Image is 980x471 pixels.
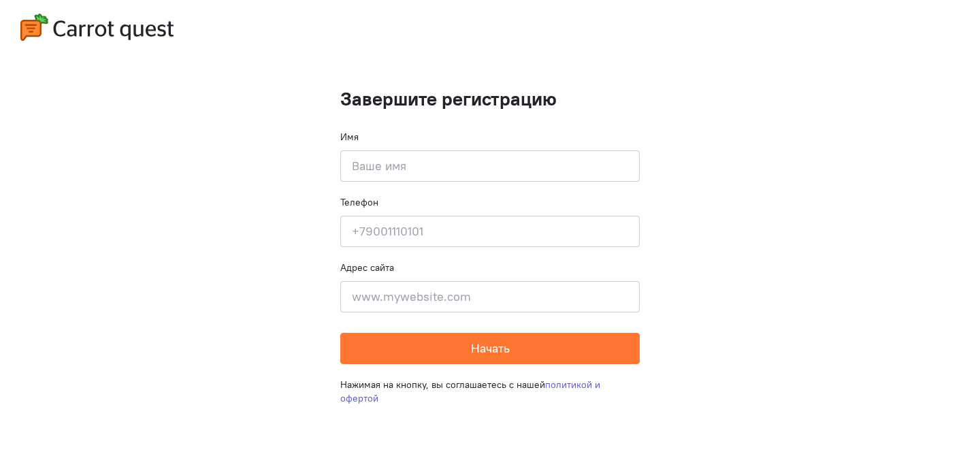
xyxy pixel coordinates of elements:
span: Начать [471,340,510,356]
label: Телефон [340,195,378,209]
input: +79001110101 [340,216,640,247]
h1: Завершите регистрацию [340,88,640,110]
input: Ваше имя [340,150,640,182]
div: Нажимая на кнопку, вы соглашаетесь с нашей [340,364,640,419]
label: Адрес сайта [340,261,394,274]
img: carrot-quest-logo.svg [20,14,174,41]
a: политикой и офертой [340,378,600,404]
button: Начать [340,333,640,364]
input: www.mywebsite.com [340,281,640,312]
label: Имя [340,130,359,144]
